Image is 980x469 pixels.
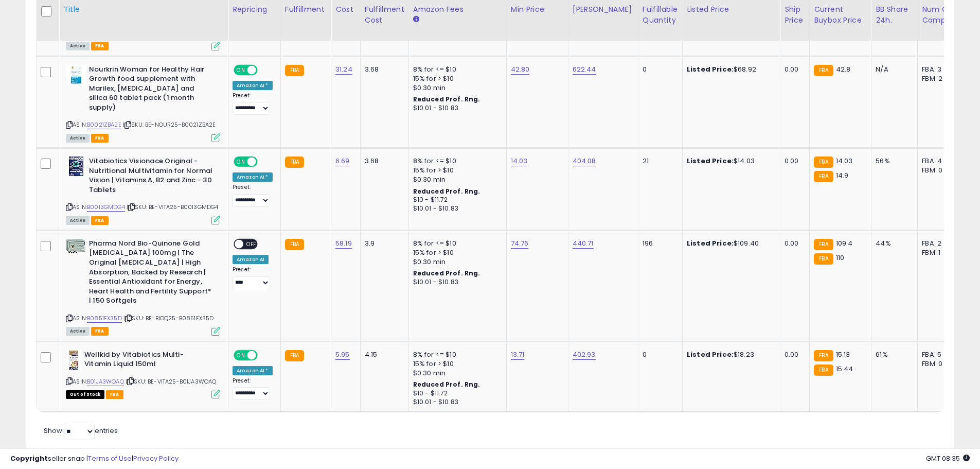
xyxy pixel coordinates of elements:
span: OFF [256,65,273,74]
strong: Copyright [10,454,48,463]
div: 56% [876,157,910,166]
div: $0.30 min [413,83,498,93]
span: ON [235,158,247,166]
span: FBA [91,327,109,336]
span: FBA [91,216,109,225]
small: FBA [285,65,304,76]
b: Listed Price: [687,350,734,359]
div: $10.01 - $10.83 [413,398,498,407]
div: 0.00 [785,350,801,359]
div: 8% for <= $10 [413,350,498,359]
div: $10 - $11.72 [413,389,498,398]
a: 622.44 [573,64,596,75]
small: FBA [814,65,833,76]
div: Fulfillment [285,4,327,15]
div: Num of Comp. [922,4,959,26]
div: N/A [876,65,910,74]
a: B0013GMDG4 [87,203,125,212]
span: ON [235,65,247,74]
small: FBA [814,239,833,250]
div: ASIN: [66,65,220,141]
b: Reduced Prof. Rng. [413,269,480,277]
small: FBA [285,350,304,361]
div: $0.30 min [413,257,498,267]
div: FBA: 2 [922,239,956,248]
div: Cost [335,4,356,15]
a: 42.80 [511,64,530,75]
a: 404.08 [573,156,596,166]
div: ASIN: [66,239,220,335]
div: $0.30 min [413,369,498,378]
img: 41eBv3dsg+L._SL40_.jpg [66,65,86,85]
div: ASIN: [66,350,220,398]
span: 42.8 [836,64,851,74]
div: Repricing [233,4,276,15]
a: 58.19 [335,238,352,249]
b: Nourkrin Woman for Healthy Hair Growth food supplement with Marilex, [MEDICAL_DATA] and silica 60... [89,65,214,115]
span: OFF [256,158,273,166]
div: seller snap | | [10,454,179,464]
div: 15% for > $10 [413,248,498,257]
small: FBA [285,239,304,250]
small: FBA [814,364,833,376]
b: Reduced Prof. Rng. [413,95,480,103]
div: $18.23 [687,350,772,359]
div: Preset: [233,377,273,401]
div: Preset: [233,266,273,289]
div: FBA: 3 [922,65,956,74]
div: 3.9 [365,239,401,248]
span: FBA [91,42,109,50]
div: Amazon AI * [233,366,273,375]
div: Ship Price [785,4,805,26]
span: 110 [836,253,844,263]
div: 15% for > $10 [413,74,498,83]
small: FBA [814,157,833,168]
div: 3.68 [365,157,401,166]
span: 14.9 [836,170,849,180]
span: 14.03 [836,156,853,166]
div: FBM: 1 [922,248,956,257]
div: Fulfillment Cost [365,4,404,26]
b: Pharma Nord Bio-Quinone Gold [MEDICAL_DATA] 100mg | The Original [MEDICAL_DATA] | High Absorption... [89,239,214,308]
div: 15% for > $10 [413,359,498,369]
div: FBM: 2 [922,74,956,83]
span: All listings currently available for purchase on Amazon [66,216,90,225]
b: Wellkid by Vitabiotics Multi-Vitamin Liquid 150ml [84,350,209,372]
div: 0 [643,350,674,359]
div: Amazon AI * [233,172,273,182]
div: $109.40 [687,239,772,248]
div: Preset: [233,184,273,207]
b: Reduced Prof. Rng. [413,380,480,389]
small: FBA [814,253,833,265]
a: B0851FX35D [87,314,122,323]
div: $10.01 - $10.83 [413,204,498,213]
span: | SKU: BE-NOUR25-B0021ZBA2E [123,120,216,129]
small: FBA [285,157,304,168]
span: OFF [256,351,273,359]
div: Title [63,4,224,15]
div: Preset: [233,92,273,115]
span: OFF [243,240,260,249]
b: Listed Price: [687,156,734,166]
div: BB Share 24h. [876,4,913,26]
div: 8% for <= $10 [413,157,498,166]
div: 15% for > $10 [413,166,498,175]
b: Reduced Prof. Rng. [413,187,480,196]
b: Listed Price: [687,64,734,74]
a: 5.95 [335,350,350,360]
span: All listings currently available for purchase on Amazon [66,134,90,143]
div: 0.00 [785,65,801,74]
img: 51cLPRP20cL._SL40_.jpg [66,157,86,177]
span: 109.4 [836,238,853,248]
a: B0021ZBA2E [87,120,121,129]
div: 196 [643,239,674,248]
a: Terms of Use [88,454,132,463]
span: 15.44 [836,364,853,374]
a: B01JA3WOAQ [87,377,124,386]
span: | SKU: BE-VITA25-B0013GMDG4 [127,203,219,211]
div: $10 - $11.72 [413,196,498,204]
div: $0.30 min [413,175,498,184]
img: 51zPpXSBYoL._SL40_.jpg [66,350,82,371]
div: Amazon AI [233,255,269,264]
div: ASIN: [66,157,220,223]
